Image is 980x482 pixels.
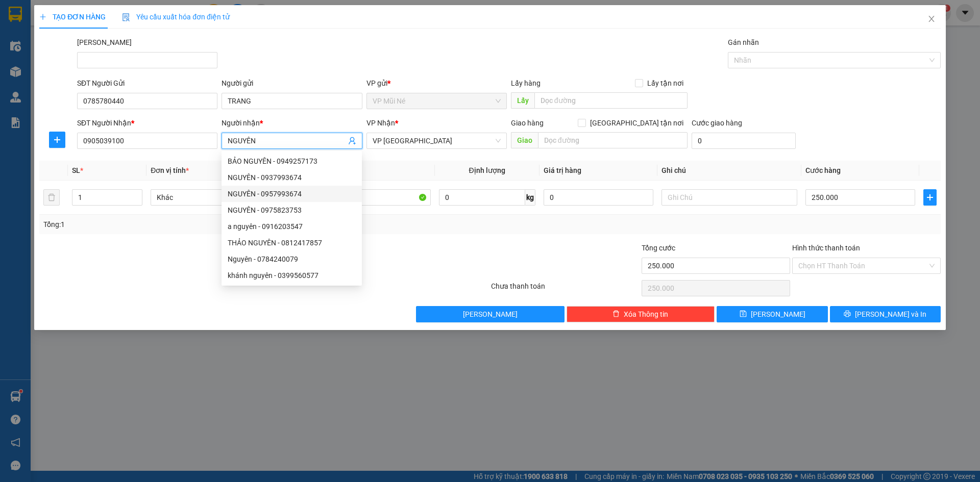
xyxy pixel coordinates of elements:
[122,13,230,21] span: Yêu cầu xuất hóa đơn điện tử
[151,166,189,174] span: Đơn vị tính
[228,237,356,248] div: THẢO NGUYÊN - 0812417857
[792,244,860,252] label: Hình thức thanh toán
[511,119,544,127] span: Giao hàng
[373,93,501,109] span: VP Mũi Né
[373,133,501,148] span: VP Nha Trang
[511,92,534,109] span: Lấy
[855,309,926,320] span: [PERSON_NAME] và In
[525,189,535,206] span: kg
[348,137,356,145] span: user-add
[692,133,796,149] input: Cước giao hàng
[534,92,688,109] input: Dọc đường
[228,221,356,232] div: a nguyên - 0916203547
[228,156,356,167] div: BẢO NGUYÊN - 0949257173
[222,153,362,169] div: BẢO NGUYÊN - 0949257173
[77,78,217,89] div: SĐT Người Gửi
[222,218,362,235] div: a nguyên - 0916203547
[511,79,541,87] span: Lấy hàng
[463,309,518,320] span: [PERSON_NAME]
[222,169,362,186] div: NGUYÊN - 0937993674
[43,189,60,206] button: delete
[643,78,688,89] span: Lấy tận nơi
[927,15,936,23] span: close
[122,13,130,21] img: icon
[366,119,395,127] span: VP Nhận
[222,186,362,202] div: NGUYÊN - 0957993674
[43,219,378,230] div: Tổng: 1
[228,172,356,183] div: NGUYÊN - 0937993674
[567,306,715,322] button: deleteXóa Thông tin
[228,188,356,199] div: NGUYÊN - 0957993674
[544,166,581,174] span: Giá trị hàng
[222,78,362,89] div: Người gửi
[77,38,132,46] label: Mã ĐH
[222,235,362,251] div: THẢO NGUYÊN - 0812417857
[72,166,80,174] span: SL
[624,309,668,320] span: Xóa Thông tin
[228,270,356,281] div: khánh nguyên - 0399560577
[490,281,641,298] div: Chưa thanh toán
[77,117,217,129] div: SĐT Người Nhận
[222,251,362,267] div: Nguyên - 0784240079
[612,310,620,318] span: delete
[157,190,280,205] span: Khác
[692,119,742,127] label: Cước giao hàng
[538,132,688,148] input: Dọc đường
[657,161,801,181] th: Ghi chú
[39,13,46,20] span: plus
[39,13,106,21] span: TẠO ĐƠN HÀNG
[77,52,217,68] input: Mã ĐH
[805,166,841,174] span: Cước hàng
[222,202,362,218] div: NGUYÊN - 0975823753
[924,193,936,201] span: plus
[586,117,688,129] span: [GEOGRAPHIC_DATA] tận nơi
[295,189,430,206] input: VD: Bàn, Ghế
[728,38,759,46] label: Gán nhãn
[717,306,827,322] button: save[PERSON_NAME]
[222,267,362,284] div: khánh nguyên - 0399560577
[416,306,565,322] button: [PERSON_NAME]
[544,189,653,206] input: 0
[469,166,505,174] span: Định lượng
[642,244,675,252] span: Tổng cước
[830,306,941,322] button: printer[PERSON_NAME] và In
[511,132,538,148] span: Giao
[50,136,65,144] span: plus
[49,132,65,148] button: plus
[661,189,797,206] input: Ghi Chú
[923,189,937,206] button: plus
[366,78,507,89] div: VP gửi
[740,310,747,318] span: save
[222,117,362,129] div: Người nhận
[751,309,805,320] span: [PERSON_NAME]
[228,253,356,265] div: Nguyên - 0784240079
[844,310,851,318] span: printer
[228,205,356,216] div: NGUYÊN - 0975823753
[917,5,946,34] button: Close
